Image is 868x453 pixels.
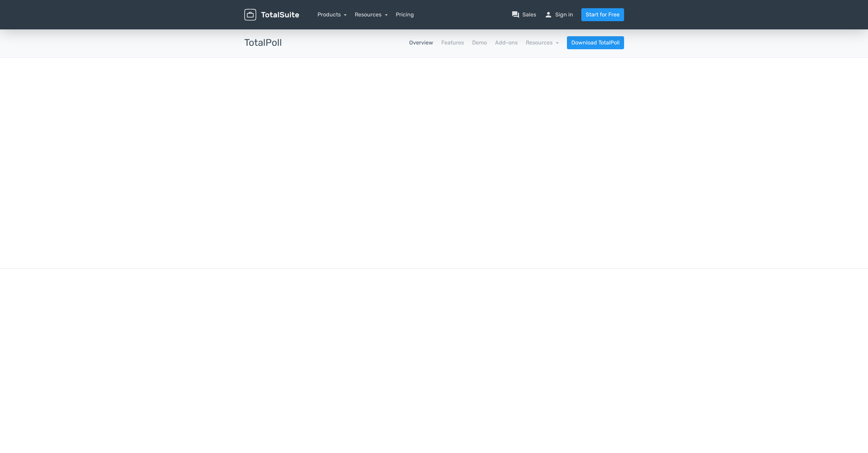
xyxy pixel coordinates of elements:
a: Demo [472,39,487,47]
a: Add-ons [495,39,518,47]
span: person [544,11,553,19]
a: Resources [526,39,559,46]
span: question_answer [511,11,520,19]
img: TotalSuite for WordPress [244,9,299,21]
a: Download TotalPoll [567,36,624,49]
h3: TotalPoll [244,38,282,48]
a: Overview [409,39,433,47]
a: question_answerSales [511,11,536,19]
a: personSign in [544,11,573,19]
a: Pricing [396,11,414,19]
a: Start for Free [581,8,624,21]
a: Features [441,39,464,47]
a: Products [318,11,347,18]
a: Resources [355,11,388,18]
